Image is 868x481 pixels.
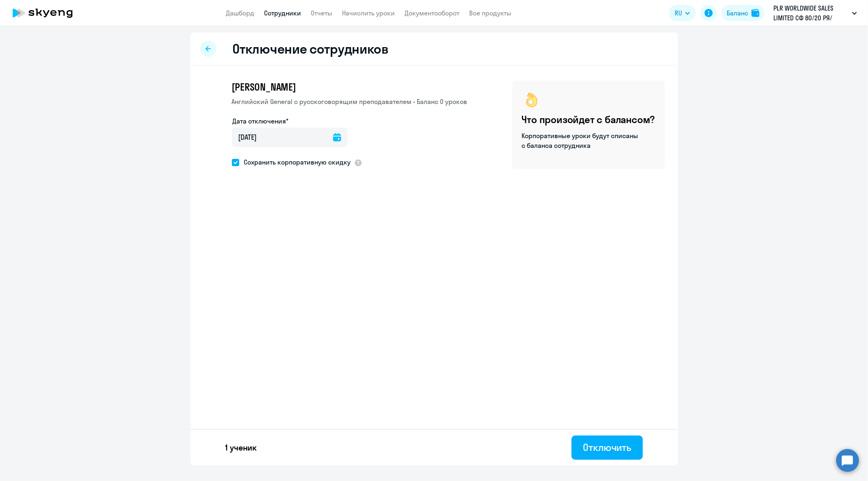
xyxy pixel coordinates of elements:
p: 1 ученик [225,442,257,453]
button: PLR WORLDWIDE SALES LIMITED СФ 80/20 РЯ/Премиум 2021, [GEOGRAPHIC_DATA], ООО [769,3,861,23]
a: Начислить уроки [342,9,395,17]
a: Все продукты [470,9,512,17]
button: Отключить [571,435,643,460]
button: Балансbalance [722,5,764,21]
a: Дашборд [226,9,255,17]
h2: Отключение сотрудников [233,41,389,57]
img: balance [751,9,760,17]
label: Дата отключения* [233,116,289,126]
div: Отключить [583,441,631,454]
a: Сотрудники [264,9,301,17]
p: PLR WORLDWIDE SALES LIMITED СФ 80/20 РЯ/Премиум 2021, [GEOGRAPHIC_DATA], ООО [773,3,849,23]
p: Корпоративные уроки будут списаны с баланса сотрудника [522,131,640,150]
div: Баланс [727,8,748,18]
p: Английский General с русскоговорящим преподавателем • Баланс 0 уроков [232,97,468,106]
span: [PERSON_NAME] [232,80,296,93]
span: RU [675,8,682,18]
img: ok [522,90,541,110]
a: Документооборот [405,9,460,17]
span: Сохранить корпоративную скидку [239,157,351,167]
button: RU [669,5,696,21]
input: дд.мм.гггг [232,128,348,147]
a: Отчеты [311,9,333,17]
h4: Что произойдет с балансом? [522,113,655,126]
